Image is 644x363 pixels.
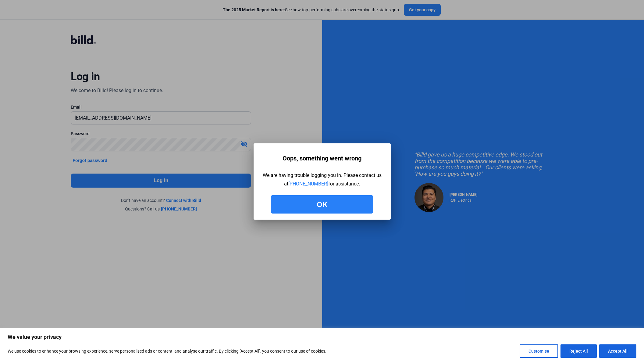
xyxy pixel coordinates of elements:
button: Accept All [599,344,636,358]
button: Ok [271,195,373,214]
button: Customise [520,344,558,358]
div: Oops, something went wrong [283,153,361,164]
div: We are having trouble logging you in. Please contact us at for assistance. [263,171,382,188]
p: We value your privacy [8,333,636,341]
button: Reject All [560,344,597,358]
p: We use cookies to enhance your browsing experience, serve personalised ads or content, and analys... [8,347,326,355]
a: [PHONE_NUMBER] [288,181,328,187]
